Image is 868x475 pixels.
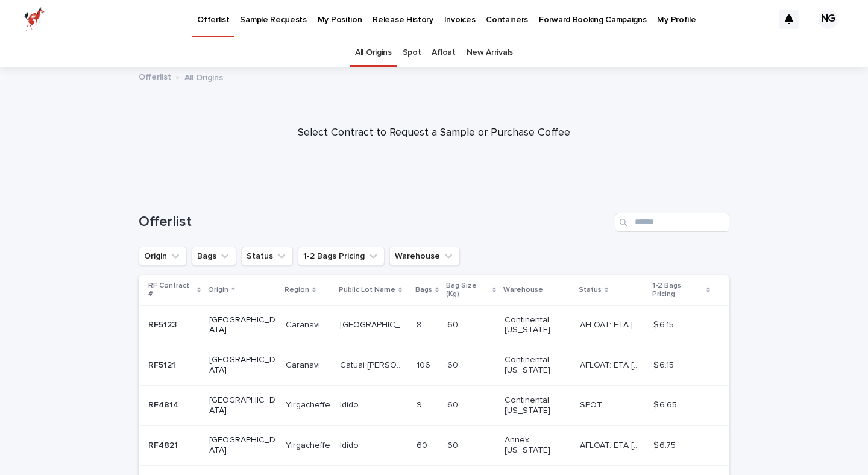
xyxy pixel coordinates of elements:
[447,318,461,330] p: 60
[819,10,838,29] div: NG
[340,358,409,371] p: Catuai [PERSON_NAME]
[209,395,276,416] p: [GEOGRAPHIC_DATA]
[286,358,322,371] p: Caranavi
[139,345,729,386] tr: RF5121RF5121 [GEOGRAPHIC_DATA]CaranaviCaranavi Catuai [PERSON_NAME]Catuai [PERSON_NAME] 106106 60...
[139,69,171,83] a: Offerlist
[615,213,729,232] input: Search
[653,398,679,411] p: $ 6.65
[580,358,646,371] p: AFLOAT: ETA 10-15-2025
[139,426,729,466] tr: RF4821RF4821 [GEOGRAPHIC_DATA]YirgacheffeYirgacheffe IdidoIdido 6060 6060 Annex, [US_STATE] AFLOA...
[340,398,361,411] p: Idido
[467,39,513,67] a: New Arrivals
[417,318,424,330] p: 8
[340,438,361,451] p: Idido
[139,213,610,231] h1: Offerlist
[286,438,333,451] p: Yirgacheffe
[209,355,276,376] p: [GEOGRAPHIC_DATA]
[148,358,178,371] p: RF5121
[417,398,424,411] p: 9
[193,127,675,140] p: Select Contract to Request a Sample or Purchase Coffee
[652,279,703,301] p: 1-2 Bags Pricing
[148,318,179,330] p: RF5123
[286,318,322,330] p: Caranavi
[139,385,729,426] tr: RF4814RF4814 [GEOGRAPHIC_DATA]YirgacheffeYirgacheffe IdidoIdido 99 6060 Continental, [US_STATE] S...
[653,438,678,451] p: $ 6.75
[503,283,543,297] p: Warehouse
[139,305,729,345] tr: RF5123RF5123 [GEOGRAPHIC_DATA]CaranaviCaranavi [GEOGRAPHIC_DATA][GEOGRAPHIC_DATA] 88 6060 Contine...
[339,283,395,297] p: Public Lot Name
[446,279,489,301] p: Bag Size (Kg)
[355,39,392,67] a: All Origins
[148,279,194,301] p: RF Contract #
[192,247,236,266] button: Bags
[580,318,646,330] p: AFLOAT: ETA 10-15-2025
[24,7,45,31] img: zttTXibQQrCfv9chImQE
[340,318,409,330] p: [GEOGRAPHIC_DATA]
[139,247,187,266] button: Origin
[148,438,180,451] p: RF4821
[208,283,228,297] p: Origin
[417,358,433,371] p: 106
[653,318,676,330] p: $ 6.15
[447,358,461,371] p: 60
[286,398,333,411] p: Yirgacheffe
[447,398,461,411] p: 60
[580,398,605,411] p: SPOT
[403,39,421,67] a: Spot
[653,358,676,371] p: $ 6.15
[415,283,432,297] p: Bags
[209,315,276,336] p: [GEOGRAPHIC_DATA]
[579,283,602,297] p: Status
[447,438,461,451] p: 60
[389,247,460,266] button: Warehouse
[298,247,385,266] button: 1-2 Bags Pricing
[209,435,276,456] p: [GEOGRAPHIC_DATA]
[148,398,181,411] p: RF4814
[241,247,293,266] button: Status
[432,39,455,67] a: Afloat
[580,438,646,451] p: AFLOAT: ETA 09-28-2025
[285,283,309,297] p: Region
[184,70,223,83] p: All Origins
[417,438,430,451] p: 60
